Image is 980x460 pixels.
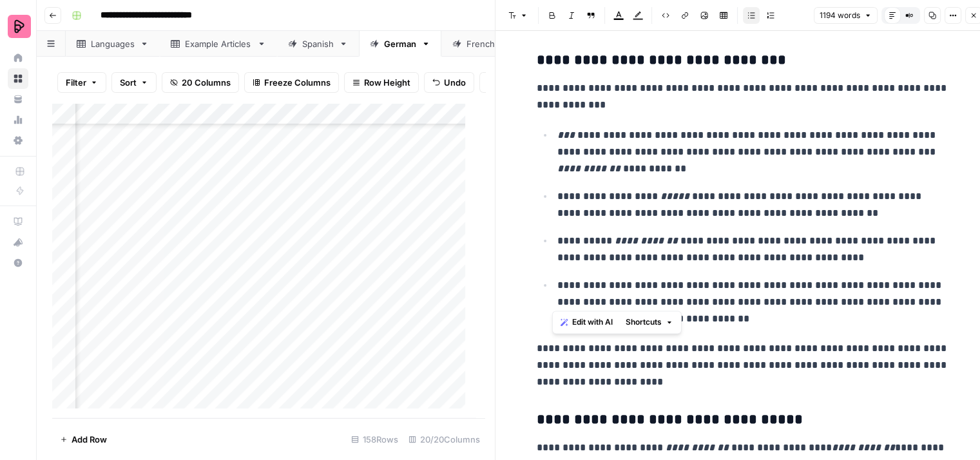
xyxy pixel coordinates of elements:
[120,76,137,89] span: Sort
[302,37,334,50] div: Spanish
[66,31,160,57] a: Languages
[620,314,678,331] button: Shortcuts
[444,76,466,89] span: Undo
[277,31,359,57] a: Spanish
[160,31,277,57] a: Example Articles
[466,37,495,50] div: French
[66,76,86,89] span: Filter
[8,89,28,110] a: Your Data
[8,232,28,253] button: What's new?
[91,37,135,50] div: Languages
[72,433,107,446] span: Add Row
[185,37,252,50] div: Example Articles
[344,72,419,93] button: Row Height
[403,429,485,450] div: 20/20 Columns
[182,76,231,89] span: 20 Columns
[162,72,239,93] button: 20 Columns
[555,314,618,331] button: Edit with AI
[8,253,28,273] button: Help + Support
[8,211,28,232] a: AirOps Academy
[264,76,331,89] span: Freeze Columns
[346,429,403,450] div: 158 Rows
[8,15,31,38] img: Preply Logo
[820,10,860,21] span: 1194 words
[57,72,106,93] button: Filter
[424,72,474,93] button: Undo
[111,72,157,93] button: Sort
[572,316,613,328] span: Edit with AI
[8,68,28,89] a: Browse
[626,316,662,328] span: Shortcuts
[8,130,28,151] a: Settings
[441,31,521,57] a: French
[8,110,28,130] a: Usage
[8,233,28,252] div: What's new?
[8,10,28,43] button: Workspace: Preply
[52,429,115,450] button: Add Row
[8,48,28,68] a: Home
[359,31,441,57] a: German
[384,37,416,50] div: German
[364,76,410,89] span: Row Height
[244,72,339,93] button: Freeze Columns
[814,7,878,24] button: 1194 words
